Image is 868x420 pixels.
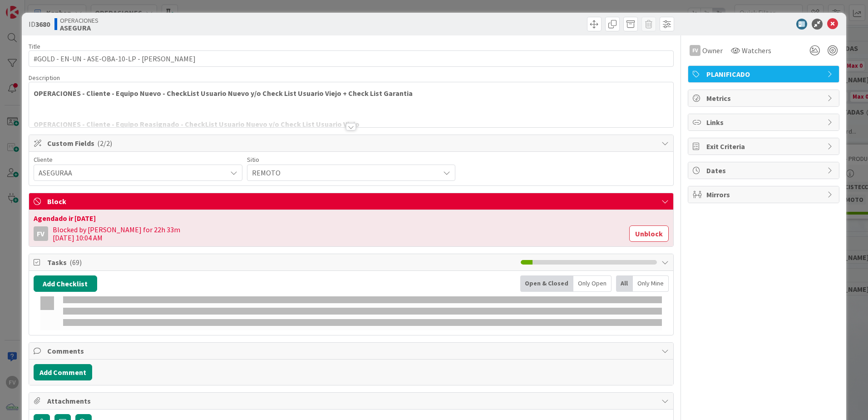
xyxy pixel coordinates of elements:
span: Comments [47,345,657,356]
b: 3680 [35,20,50,29]
span: Block [47,196,657,207]
span: OPERACIONES [60,17,99,24]
b: ASEGURA [60,24,99,31]
div: Open & Closed [520,275,573,292]
span: Attachments [47,395,657,406]
button: Add Comment [34,364,92,380]
div: All [616,275,633,292]
span: REMOTO [252,166,435,179]
div: Blocked by [PERSON_NAME] for 22h 33m [DATE] 10:04 AM [53,225,625,242]
span: Watchers [742,45,771,56]
span: Description [29,74,60,82]
span: ID [29,19,50,30]
div: Agendado ir [DATE] [34,215,669,222]
span: Exit Criteria [706,141,823,152]
div: FV [34,226,48,241]
div: Only Open [573,275,612,292]
span: Custom Fields [47,138,657,149]
div: Sitio [247,156,456,163]
strong: OPERACIONES - Cliente - Equipo Nuevo - CheckList Usuario Nuevo y/o Check List Usuario Viejo + Che... [34,89,413,98]
span: Owner [702,45,723,56]
span: PLANIFICADO [706,69,823,80]
span: Tasks [47,257,516,268]
button: Unblock [629,225,669,242]
span: Dates [706,165,823,176]
label: Title [29,42,40,50]
div: Only Mine [633,275,669,292]
span: ASEGURAA [39,166,222,179]
input: type card name here... [29,50,674,67]
button: Add Checklist [34,275,97,292]
span: ( 2/2 ) [97,139,112,148]
span: Mirrors [706,189,823,200]
span: Metrics [706,93,823,104]
span: Links [706,117,823,128]
div: FV [690,45,700,56]
div: Cliente [34,156,242,163]
span: ( 69 ) [69,258,82,267]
